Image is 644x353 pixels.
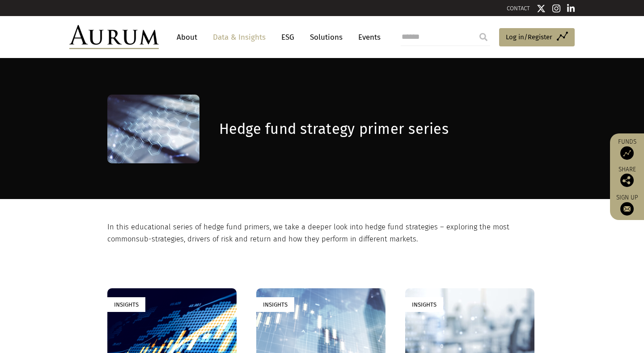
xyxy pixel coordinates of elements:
a: Log in/Register [499,28,575,47]
div: Insights [256,297,294,312]
a: Events [354,29,381,46]
img: Share this post [620,174,634,187]
span: sub-strategies [136,235,184,243]
div: Insights [107,297,145,312]
span: Log in/Register [506,32,552,42]
a: CONTACT [507,5,530,12]
input: Submit [475,28,492,46]
div: Insights [405,297,443,312]
img: Access Funds [620,146,634,160]
img: Aurum [69,25,159,49]
img: Instagram icon [552,4,560,13]
a: About [172,29,202,46]
a: Solutions [305,29,347,46]
a: ESG [277,29,299,46]
img: Sign up to our newsletter [620,202,634,216]
a: Sign up [614,194,640,216]
a: Funds [614,138,640,160]
div: Share [614,166,640,187]
img: Linkedin icon [567,4,575,13]
img: Twitter icon [537,4,546,13]
h1: Hedge fund strategy primer series [219,120,534,138]
p: In this educational series of hedge fund primers, we take a deeper look into hedge fund strategie... [107,221,534,245]
a: Data & Insights [208,29,270,46]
